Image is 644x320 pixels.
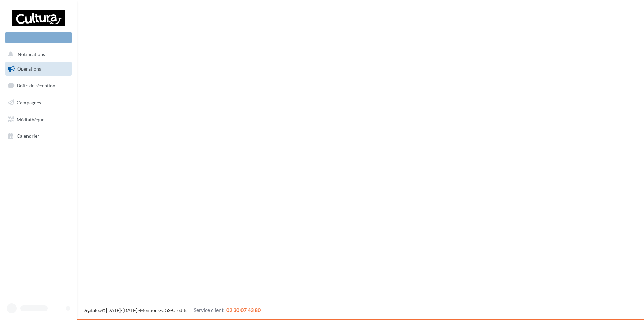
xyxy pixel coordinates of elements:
[161,307,170,313] a: CGS
[4,62,73,76] a: Opérations
[140,307,160,313] a: Mentions
[4,112,73,127] a: Médiathèque
[4,78,73,93] a: Boîte de réception
[4,129,73,143] a: Calendrier
[17,83,55,88] span: Boîte de réception
[5,32,72,43] div: Nouvelle campagne
[82,307,101,313] a: Digitaleo
[172,307,187,313] a: Crédits
[4,96,73,110] a: Campagnes
[18,52,45,57] span: Notifications
[17,66,41,72] span: Opérations
[17,133,39,139] span: Calendrier
[17,116,44,122] span: Médiathèque
[226,307,261,313] span: 02 30 07 43 80
[17,100,41,105] span: Campagnes
[194,307,224,313] span: Service client
[82,307,261,313] span: © [DATE]-[DATE] - - -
